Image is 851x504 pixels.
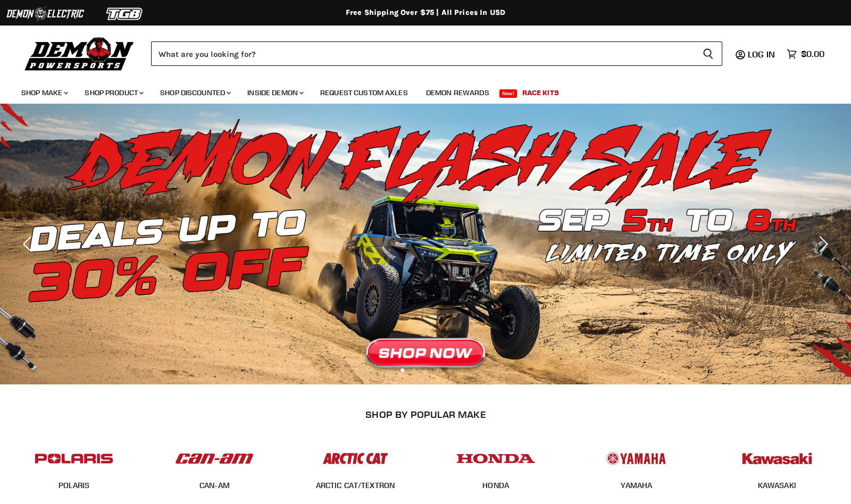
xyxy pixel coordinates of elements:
[736,442,819,475] img: POPULAR_MAKE_logo_6_76e8c46f-2d1e-4ecc-b320-194822857d41.jpg
[59,481,89,491] span: POLARIS
[621,481,653,490] a: YAMAHA
[418,82,497,104] a: Demon Rewards
[811,233,832,255] button: Next
[316,481,395,491] span: ARCTIC CAT/TEXTRON
[401,368,404,372] li: Page dot 1
[59,481,89,490] a: POLARIS
[152,82,237,104] a: Shop Discounted
[13,82,74,104] a: Shop Make
[21,35,138,72] img: Demon Powersports
[514,82,567,104] a: Race Kits
[199,481,230,490] a: CAN-AM
[781,46,830,62] a: $0.00
[436,368,439,372] li: Page dot 4
[199,481,230,491] span: CAN-AM
[5,4,85,24] img: Demon Electric Logo 2
[85,4,165,24] img: TGB Logo 2
[447,368,451,372] li: Page dot 5
[595,442,678,475] img: POPULAR_MAKE_logo_5_20258e7f-293c-4aac-afa8-159eaa299126.jpg
[454,442,537,475] img: POPULAR_MAKE_logo_4_4923a504-4bac-4306-a1be-165a52280178.jpg
[19,233,40,255] button: Previous
[801,49,824,59] span: $0.00
[758,481,796,491] span: KAWASAKI
[77,82,150,104] a: Shop Product
[743,49,781,59] a: Log in
[499,89,518,98] span: New!
[312,82,416,104] a: Request Custom Axles
[151,41,722,66] form: Product
[694,41,722,66] button: Search
[316,481,395,490] a: ARCTIC CAT/TEXTRON
[758,481,796,490] a: KAWASAKI
[314,442,397,475] img: POPULAR_MAKE_logo_3_027535af-6171-4c5e-a9bc-f0eccd05c5d6.jpg
[173,442,256,475] img: POPULAR_MAKE_logo_1_adc20308-ab24-48c4-9fac-e3c1a623d575.jpg
[13,78,822,104] ul: Main menu
[482,481,509,490] a: HONDA
[151,41,694,66] input: Search
[239,82,310,104] a: Inside Demon
[13,409,838,420] h2: SHOP BY POPULAR MAKE
[748,49,775,60] span: Log in
[412,368,416,372] li: Page dot 2
[32,442,115,475] img: POPULAR_MAKE_logo_2_dba48cf1-af45-46d4-8f73-953a0f002620.jpg
[482,481,509,491] span: HONDA
[424,368,428,372] li: Page dot 3
[621,481,653,491] span: YAMAHA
